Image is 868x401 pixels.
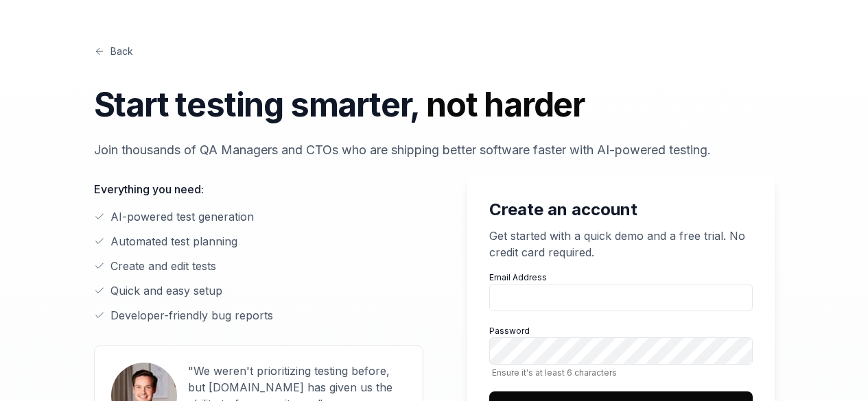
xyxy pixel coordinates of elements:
p: Join thousands of QA Managers and CTOs who are shipping better software faster with AI-powered te... [94,141,775,159]
p: Everything you need: [94,181,423,197]
label: Password [489,325,753,378]
li: Automated test planning [94,233,423,250]
p: Get started with a quick demo and a free trial. No credit card required. [489,228,753,260]
span: not harder [426,84,585,125]
li: AI-powered test generation [94,208,423,225]
input: Email Address [489,284,753,311]
input: PasswordEnsure it's at least 6 characters [489,337,753,365]
span: Ensure it's at least 6 characters [489,367,753,378]
li: Developer-friendly bug reports [94,307,423,324]
a: Back [94,44,133,58]
li: Create and edit tests [94,258,423,274]
h2: Create an account [489,197,753,222]
li: Quick and easy setup [94,282,423,299]
label: Email Address [489,271,753,311]
h1: Start testing smarter, [94,80,775,130]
